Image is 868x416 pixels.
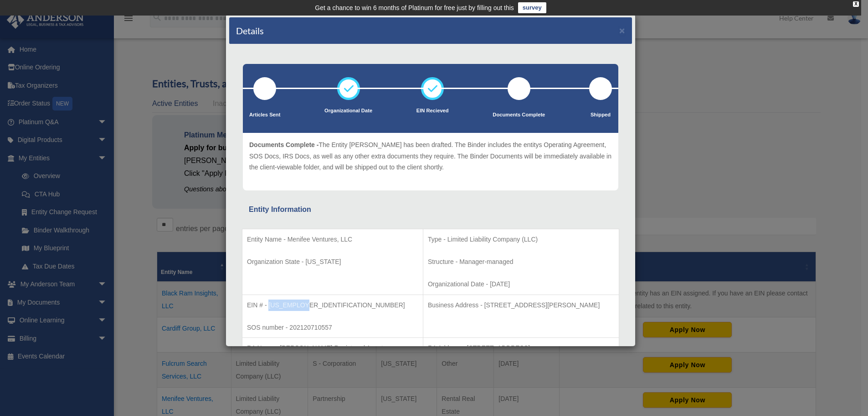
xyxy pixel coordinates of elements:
[247,234,418,245] p: Entity Name - Menifee Ventures, LLC
[428,342,614,354] p: RA Address - [STREET_ADDRESS]
[249,139,612,173] p: The Entity [PERSON_NAME] has been drafted. The Binder includes the entitys Operating Agreement, S...
[249,111,280,120] p: Articles Sent
[589,111,612,120] p: Shipped
[853,1,859,7] div: close
[247,300,418,311] p: EIN # - [US_EMPLOYER_IDENTIFICATION_NUMBER]
[428,300,614,311] p: Business Address - [STREET_ADDRESS][PERSON_NAME]
[249,203,612,216] div: Entity Information
[247,322,418,333] p: SOS number - 202120710557
[619,26,625,35] button: ×
[416,106,449,116] p: EIN Recieved
[236,24,264,37] h4: Details
[249,141,318,148] span: Documents Complete -
[324,106,372,116] p: Organizational Date
[247,256,418,268] p: Organization State - [US_STATE]
[518,2,546,13] a: survey
[315,2,514,13] div: Get a chance to win 6 months of Platinum for free just by filling out this
[428,234,614,245] p: Type - Limited Liability Company (LLC)
[428,279,614,290] p: Organizational Date - [DATE]
[493,111,545,120] p: Documents Complete
[247,342,418,354] p: RA Name - [PERSON_NAME] Registered Agents
[428,256,614,268] p: Structure - Manager-managed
